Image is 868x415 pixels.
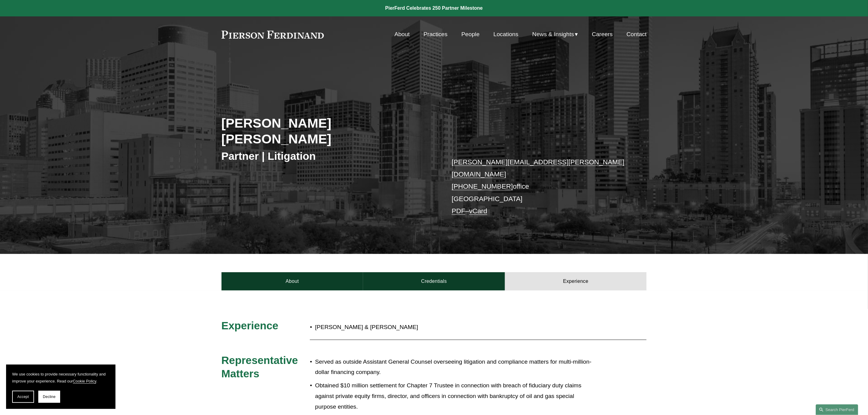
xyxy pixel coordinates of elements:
a: folder dropdown [532,29,578,40]
a: PDF [452,207,465,215]
section: Cookie banner [6,365,115,409]
a: Careers [592,29,612,40]
a: Credentials [363,272,505,290]
a: vCard [469,207,487,215]
p: [PERSON_NAME] & [PERSON_NAME] [315,322,593,333]
button: Accept [12,391,34,403]
p: Obtained $10 million settlement for Chapter 7 Trustee in connection with breach of fiduciary duty... [315,380,593,412]
span: Experience [221,320,279,331]
span: Decline [43,395,56,399]
a: Experience [505,272,647,290]
a: People [461,29,480,40]
button: Decline [38,391,60,403]
p: office [GEOGRAPHIC_DATA] – [452,156,629,218]
a: Cookie Policy [73,379,96,383]
span: Accept [17,395,29,399]
p: We use cookies to provide necessary functionality and improve your experience. Read our . [12,371,109,385]
a: Contact [626,29,647,40]
h3: Partner | Litigation [221,149,434,163]
a: Locations [493,29,518,40]
span: News & Insights [532,29,574,40]
a: About [394,29,410,40]
a: [PHONE_NUMBER] [452,183,513,190]
a: Practices [424,29,448,40]
h2: [PERSON_NAME] [PERSON_NAME] [221,115,434,147]
p: Served as outside Assistant General Counsel overseeing litigation and compliance matters for mult... [315,357,593,378]
span: Representative Matters [221,354,301,379]
a: [PERSON_NAME][EMAIL_ADDRESS][PERSON_NAME][DOMAIN_NAME] [452,158,625,178]
a: Search this site [816,404,858,415]
a: About [221,272,363,290]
